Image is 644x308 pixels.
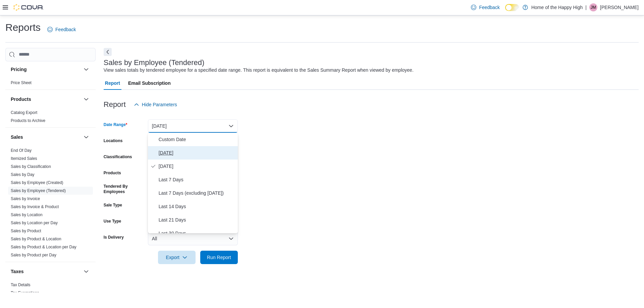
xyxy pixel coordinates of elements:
span: Export [162,251,192,264]
span: Sales by Product [11,228,41,234]
div: View sales totals by tendered employee for a specified date range. This report is equivalent to t... [104,67,414,74]
a: Products to Archive [11,118,45,123]
a: Sales by Employee (Created) [11,180,63,185]
label: Tendered By Employees [104,184,145,194]
span: Tax Details [11,282,31,288]
label: Date Range [104,122,127,127]
span: Sales by Product per Day [11,252,56,258]
a: Tax Exemptions [11,291,39,295]
span: End Of Day [11,148,32,153]
h3: Pricing [11,66,26,73]
span: [DATE] [159,162,235,170]
a: Feedback [45,23,78,36]
a: Sales by Product & Location [11,237,61,241]
span: Run Report [207,254,231,261]
a: Sales by Classification [11,164,51,169]
button: Taxes [11,268,81,275]
span: Report [105,76,120,90]
div: Pricing [5,79,96,89]
p: Home of the Happy High [531,3,583,11]
span: Itemized Sales [11,156,37,161]
label: Use Type [104,219,121,224]
span: JM [591,3,596,11]
div: Select listbox [148,133,238,233]
span: Custom Date [159,135,235,143]
span: Sales by Employee (Created) [11,180,63,185]
button: Sales [11,134,81,140]
a: End Of Day [11,148,32,153]
span: Last 7 Days [159,176,235,184]
a: Sales by Location [11,212,43,217]
button: Products [82,95,90,103]
a: Price Sheet [11,80,32,85]
button: Export [158,251,196,264]
a: Feedback [468,1,502,14]
span: Last 7 Days (excluding [DATE]) [159,189,235,197]
span: [DATE] [159,149,235,157]
button: [DATE] [148,119,238,133]
a: Sales by Day [11,172,35,177]
span: Email Subscription [128,76,171,90]
span: Sales by Location per Day [11,220,58,226]
span: Dark Mode [505,11,505,11]
div: Jessica Manuel [589,3,597,11]
span: Hide Parameters [142,101,177,108]
button: Hide Parameters [131,98,180,111]
button: Sales [82,133,90,141]
span: Sales by Location [11,212,43,218]
a: Catalog Export [11,110,37,115]
a: Sales by Product [11,229,41,233]
h3: Sales [11,134,23,140]
button: Taxes [82,267,90,275]
div: Taxes [5,281,96,300]
span: Last 21 Days [159,216,235,224]
button: All [148,232,238,245]
span: Last 14 Days [159,202,235,210]
p: | [585,3,587,11]
a: Sales by Product & Location per Day [11,245,76,249]
span: Feedback [479,4,499,11]
span: Last 30 Days [159,229,235,237]
h3: Products [11,96,31,103]
h3: Report [104,101,126,109]
span: Feedback [55,26,76,33]
a: Sales by Location per Day [11,221,58,225]
span: Price Sheet [11,80,32,85]
span: Sales by Invoice [11,196,40,201]
label: Sale Type [104,202,122,208]
a: Sales by Product per Day [11,253,56,257]
a: Tax Details [11,283,31,287]
label: Products [104,170,121,176]
label: Locations [104,138,123,143]
input: Dark Mode [505,4,519,11]
div: Sales [5,146,96,262]
button: Next [104,48,112,56]
h1: Reports [5,21,41,34]
a: Sales by Employee (Tendered) [11,188,66,193]
span: Sales by Product & Location [11,236,61,242]
span: Sales by Invoice & Product [11,204,59,209]
h3: Sales by Employee (Tendered) [104,59,205,67]
span: Products to Archive [11,118,45,123]
label: Classifications [104,154,132,160]
button: Pricing [82,65,90,73]
button: Run Report [200,251,238,264]
button: Products [11,96,81,103]
label: Is Delivery [104,235,124,240]
a: Sales by Invoice & Product [11,204,59,209]
h3: Taxes [11,268,24,275]
a: Itemized Sales [11,156,37,161]
img: Cova [13,4,44,11]
span: Catalog Export [11,110,37,115]
span: Sales by Product & Location per Day [11,244,76,250]
span: Sales by Employee (Tendered) [11,188,66,193]
span: Sales by Classification [11,164,51,169]
div: Products [5,109,96,127]
button: Pricing [11,66,81,73]
p: [PERSON_NAME] [600,3,639,11]
span: Sales by Day [11,172,35,177]
span: Tax Exemptions [11,290,39,296]
a: Sales by Invoice [11,196,40,201]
